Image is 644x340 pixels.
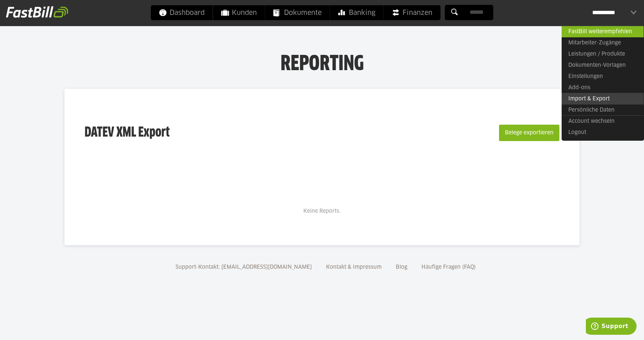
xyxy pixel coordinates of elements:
[499,125,559,141] button: Belege exportieren
[159,5,205,20] span: Dashboard
[173,265,315,270] a: Support-Kontakt: [EMAIL_ADDRESS][DOMAIN_NAME]
[392,5,432,20] span: Finanzen
[562,104,644,116] a: Persönliche Daten
[213,5,265,20] a: Kunden
[323,265,384,270] a: Kontakt & Impressum
[393,265,410,270] a: Blog
[221,5,257,20] span: Kunden
[85,109,170,157] h3: DATEV XML Export
[562,93,644,105] a: Import & Export
[562,82,644,93] a: Add-ons
[384,5,441,20] a: Finanzen
[562,115,644,127] a: Account wechseln
[562,71,644,82] a: Einstellungen
[562,37,644,49] a: Mitarbeiter-Zugänge
[338,5,375,20] span: Banking
[419,265,479,270] a: Häufige Fragen (FAQ)
[274,5,322,20] span: Dokumente
[6,6,68,18] img: fastbill_logo_white.png
[330,5,383,20] a: Banking
[562,127,644,138] a: Logout
[265,5,330,20] a: Dokumente
[562,26,644,37] a: FastBill weiterempfehlen
[586,318,637,336] iframe: Öffnet ein Widget, in dem Sie weitere Informationen finden
[75,53,569,72] h1: Reporting
[562,60,644,71] a: Dokumenten-Vorlagen
[303,209,341,214] span: Keine Reports.
[151,5,213,20] a: Dashboard
[562,49,644,60] a: Leistungen / Produkte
